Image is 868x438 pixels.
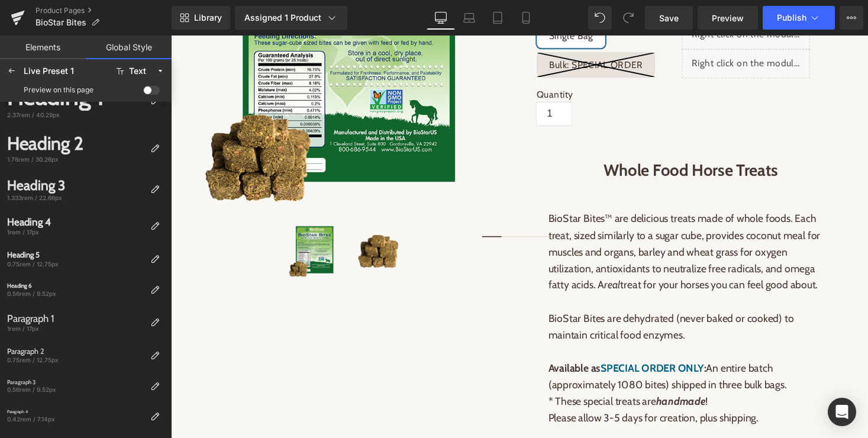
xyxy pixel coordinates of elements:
div: Heading 2 [7,133,146,154]
div: Paragraph 1 [7,313,146,324]
span: BioStar Bites [36,18,86,27]
button: Publish [763,6,835,30]
div: Paragraph 4 [7,410,146,415]
div: 0.75rem / 12.75px [7,356,146,364]
p: BioStar Bites™ are delicious treats made of whole foods. Each treat, sized similarly to a sugar c... [388,180,680,316]
a: Tablet [483,6,512,30]
p: An entire batch (approximately 1080 bites) shipped in three bulk bags. * These special treats are... [388,317,680,402]
div: 0.56rem / 9.52px [7,289,146,298]
div: Live Preset 1 [24,66,109,76]
div: 0.75rem / 12.75px [7,260,146,268]
div: 1.78rem / 30.26px [7,155,146,163]
div: 1.333rem / 22.66px [7,194,146,202]
div: Heading 6 [7,282,146,289]
div: Heading 3 [7,178,146,194]
span: Save [659,12,679,24]
a: Product Pages [36,6,172,15]
button: Text [111,62,169,80]
div: Preview on this page [24,86,93,94]
button: More [840,6,863,30]
button: Undo [588,6,612,30]
span: Publish [777,13,806,22]
a: Global Style [86,36,172,59]
strong: Available as : [388,335,550,348]
div: 1rem / 17px [7,324,146,333]
button: Redo [617,6,640,30]
div: Paragraph 3 [7,379,146,385]
label: Quantity [376,56,507,69]
img: BioStar Bites EQ [118,191,177,250]
div: 2.37rem / 40.29px [7,111,146,119]
div: Text [129,67,146,76]
div: 0.56rem / 9.52px [7,385,146,394]
a: SPECIAL ORDER ONLY [441,335,547,348]
div: Open Intercom Messenger [828,398,856,426]
a: Laptop [455,6,483,30]
div: Paragraph 2 [7,347,146,356]
a: Mobile [512,6,540,30]
span: Preview [712,12,744,24]
span: Library [194,12,222,23]
em: real [445,250,462,263]
a: Desktop [427,6,455,30]
div: Assigned 1 Product [244,12,338,24]
strong: handmade [498,369,549,382]
a: Preview [698,6,758,30]
img: BioStar Bites EQ [183,191,243,250]
a: New Library [172,6,230,30]
div: 1rem / 17px [7,228,146,236]
div: Heading 5 [7,250,146,259]
div: 0.42rem / 7.14px [7,415,146,423]
h2: Whole Food Horse Treats [388,129,680,149]
div: Heading 4 [7,216,146,228]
